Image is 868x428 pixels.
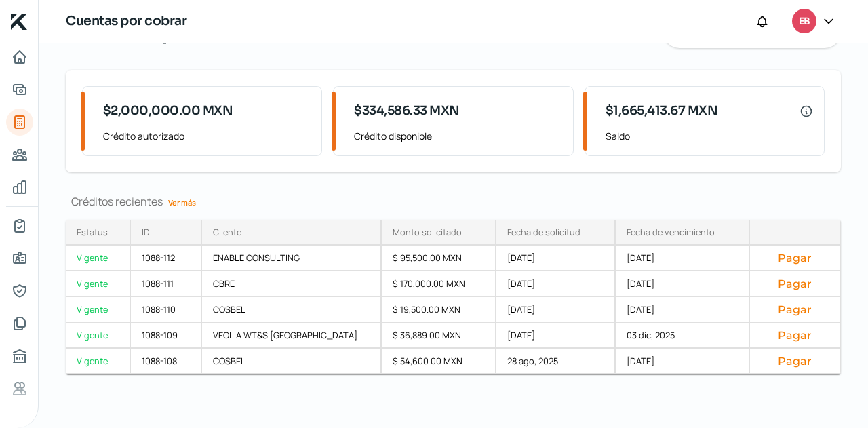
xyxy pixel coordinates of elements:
[202,349,382,374] div: COSBEL
[606,128,813,144] span: Saldo
[66,246,131,271] a: Vigente
[202,323,382,349] div: VEOLIA WT&S [GEOGRAPHIC_DATA]
[6,245,33,272] a: Información general
[66,12,186,31] h1: Cuentas por cobrar
[616,349,750,374] div: [DATE]
[761,251,829,265] button: Pagar
[799,14,810,30] span: EB
[131,271,202,297] div: 1088-111
[6,174,33,201] a: Mis finanzas
[6,141,33,168] a: Pago a proveedores
[6,109,33,136] a: Tus créditos
[616,297,750,323] div: [DATE]
[66,323,131,349] a: Vigente
[131,349,202,374] div: 1088-108
[761,277,829,290] button: Pagar
[354,128,561,144] span: Crédito disponible
[382,323,497,349] div: $ 36,889.00 MXN
[142,226,150,238] div: ID
[6,277,33,305] a: Representantes
[496,349,616,374] div: 28 ago, 2025
[616,246,750,271] div: [DATE]
[627,226,715,238] div: Fecha de vencimiento
[103,102,233,120] span: $2,000,000.00 MXN
[131,297,202,323] div: 1088-110
[616,271,750,297] div: [DATE]
[66,194,841,209] div: Créditos recientes
[606,102,718,120] span: $1,665,413.67 MXN
[131,323,202,349] div: 1088-109
[66,297,131,323] a: Vigente
[6,76,33,103] a: Adelantar facturas
[103,128,311,144] span: Crédito autorizado
[393,226,462,238] div: Monto solicitado
[6,310,33,337] a: Documentos
[382,271,497,297] div: $ 170,000.00 MXN
[761,303,829,316] button: Pagar
[507,226,580,238] div: Fecha de solicitud
[616,323,750,349] div: 03 dic, 2025
[6,43,33,71] a: Inicio
[496,297,616,323] div: [DATE]
[213,226,241,238] div: Cliente
[496,323,616,349] div: [DATE]
[202,246,382,271] div: ENABLE CONSULTING
[382,349,497,374] div: $ 54,600.00 MXN
[496,246,616,271] div: [DATE]
[202,297,382,323] div: COSBEL
[354,102,460,120] span: $334,586.33 MXN
[202,271,382,297] div: CBRE
[131,246,202,271] div: 1088-112
[382,297,497,323] div: $ 19,500.00 MXN
[6,212,33,239] a: Mi contrato
[77,226,108,238] div: Estatus
[6,343,33,370] a: Buró de crédito
[761,354,829,368] button: Pagar
[163,192,201,213] a: Ver más
[6,375,33,402] a: Referencias
[761,328,829,342] button: Pagar
[66,271,131,297] a: Vigente
[382,246,497,271] div: $ 95,500.00 MXN
[496,271,616,297] div: [DATE]
[66,349,131,374] a: Vigente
